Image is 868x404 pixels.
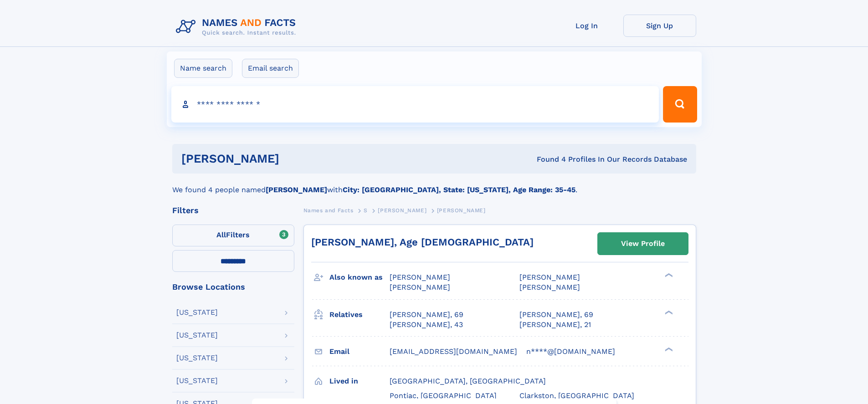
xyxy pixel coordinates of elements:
span: [PERSON_NAME] [437,207,486,214]
h1: [PERSON_NAME] [181,153,408,164]
span: All [216,230,226,239]
input: search input [171,86,659,123]
a: Names and Facts [303,205,354,216]
a: View Profile [598,233,688,255]
div: Found 4 Profiles In Our Records Database [408,154,687,164]
span: [PERSON_NAME] [519,273,580,281]
span: [PERSON_NAME] [390,273,450,281]
div: View Profile [621,233,665,254]
label: Email search [242,59,299,78]
div: [US_STATE] [176,332,218,339]
h3: Relatives [329,307,390,322]
a: [PERSON_NAME], 43 [390,320,463,330]
span: [GEOGRAPHIC_DATA], [GEOGRAPHIC_DATA] [390,377,546,385]
a: [PERSON_NAME], 21 [519,320,591,330]
b: [PERSON_NAME] [266,185,327,194]
a: Sign Up [623,15,696,37]
a: [PERSON_NAME] [378,205,426,216]
h3: Lived in [329,373,390,389]
div: ❯ [663,309,673,315]
span: [PERSON_NAME] [378,207,426,214]
img: Logo Names and Facts [172,15,303,39]
a: [PERSON_NAME], 69 [390,310,463,320]
div: ❯ [663,346,673,352]
div: [US_STATE] [176,354,218,362]
a: [PERSON_NAME], Age [DEMOGRAPHIC_DATA] [311,236,534,248]
h3: Also known as [329,270,390,285]
div: [US_STATE] [176,309,218,316]
span: Pontiac, [GEOGRAPHIC_DATA] [390,391,497,400]
span: [PERSON_NAME] [390,283,450,291]
div: Browse Locations [172,283,294,291]
a: [PERSON_NAME], 69 [519,310,593,320]
div: Filters [172,206,294,215]
h3: Email [329,344,390,359]
div: ❯ [663,272,673,278]
div: [US_STATE] [176,377,218,384]
span: Clarkston, [GEOGRAPHIC_DATA] [519,391,634,400]
button: Search Button [663,86,697,123]
span: [EMAIL_ADDRESS][DOMAIN_NAME] [390,347,517,356]
a: S [364,205,368,216]
div: We found 4 people named with . [172,174,696,195]
span: [PERSON_NAME] [519,283,580,291]
label: Filters [172,225,294,246]
b: City: [GEOGRAPHIC_DATA], State: [US_STATE], Age Range: 35-45 [343,185,575,194]
label: Name search [174,59,232,78]
a: Log In [550,15,623,37]
span: S [364,207,368,214]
